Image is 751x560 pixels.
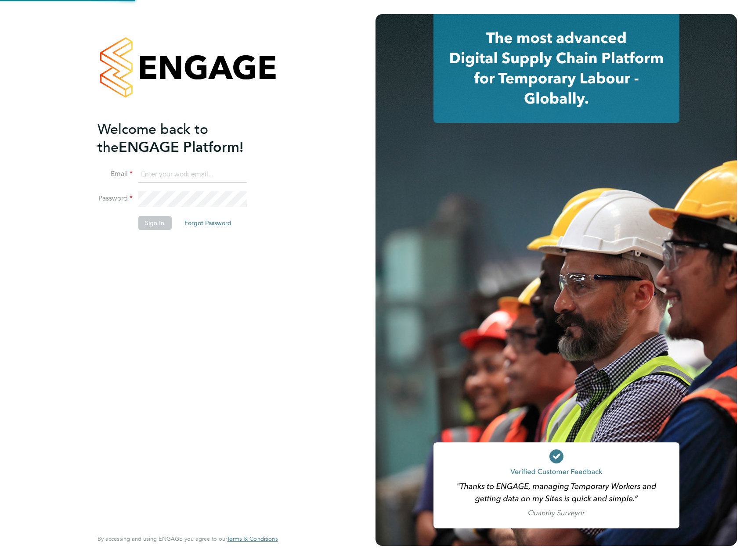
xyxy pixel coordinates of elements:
span: Welcome back to the [97,121,208,156]
button: Sign In [138,216,171,230]
span: Terms & Conditions [227,535,278,542]
label: Password [97,194,133,203]
a: Terms & Conditions [227,535,278,542]
input: Enter your work email... [138,167,246,183]
button: Forgot Password [177,216,238,230]
span: By accessing and using ENGAGE you agree to our [97,535,278,542]
label: Email [97,169,133,179]
h2: ENGAGE Platform! [97,120,269,156]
